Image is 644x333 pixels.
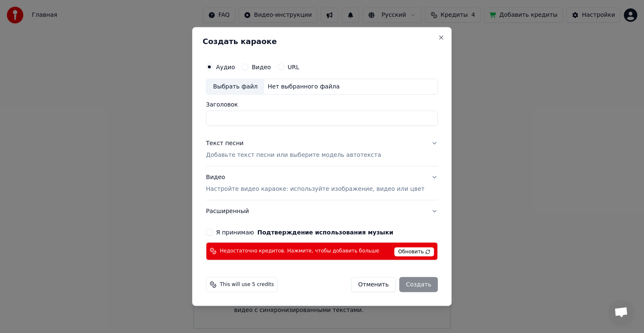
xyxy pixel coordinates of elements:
span: This will use 5 credits [220,281,274,288]
div: Видео [206,173,424,193]
span: Недостаточно кредитов. Нажмите, чтобы добавить больше [220,248,379,255]
span: Обновить [395,247,434,256]
button: Текст песниДобавьте текст песни или выберите модель автотекста [206,133,438,166]
div: Текст песни [206,139,244,148]
button: ВидеоНастройте видео караоке: используйте изображение, видео или цвет [206,166,438,200]
label: Я принимаю [216,229,393,235]
button: Расширенный [206,200,438,222]
button: Отменить [351,277,396,292]
label: Видео [252,64,271,70]
div: Нет выбранного файла [264,83,343,91]
label: Заголовок [206,101,438,107]
button: Я принимаю [257,229,393,235]
label: URL [288,64,299,70]
h2: Создать караоке [203,38,441,45]
p: Настройте видео караоке: используйте изображение, видео или цвет [206,185,424,193]
label: Аудио [216,64,235,70]
div: Выбрать файл [206,79,264,94]
p: Добавьте текст песни или выберите модель автотекста [206,151,381,159]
